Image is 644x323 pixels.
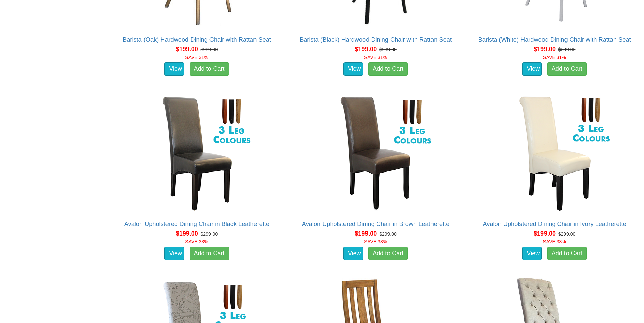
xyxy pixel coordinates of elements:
a: Add to Cart [547,62,587,76]
span: $199.00 [176,230,198,237]
div: Domain Overview [26,40,61,44]
span: $199.00 [534,230,556,237]
div: v 4.0.25 [19,11,33,16]
a: View [343,62,363,76]
a: Avalon Upholstered Dining Chair in Black Leatherette [124,221,269,227]
span: $199.00 [355,230,377,237]
a: View [522,247,542,260]
img: tab_keywords_by_traffic_grey.svg [67,39,73,45]
a: Avalon Upholstered Dining Chair in Ivory Leatherette [483,221,626,227]
a: Add to Cart [547,247,587,260]
img: Avalon Upholstered Dining Chair in Ivory Leatherette [494,92,616,214]
font: SAVE 33% [543,239,566,244]
img: tab_domain_overview_orange.svg [18,39,24,45]
a: View [522,62,542,76]
font: SAVE 31% [543,55,566,60]
a: Barista (White) Hardwood Dining Chair with Rattan Seat [478,36,631,43]
font: SAVE 33% [185,239,208,244]
img: Avalon Upholstered Dining Chair in Black Leatherette [136,92,258,214]
a: Barista (Black) Hardwood Dining Chair with Rattan Seat [299,36,452,43]
del: $289.00 [379,47,397,52]
span: $199.00 [355,46,377,53]
a: Avalon Upholstered Dining Chair in Brown Leatherette [302,221,449,227]
span: $199.00 [176,46,198,53]
del: $299.00 [558,231,576,237]
del: $299.00 [379,231,397,237]
a: Add to Cart [368,247,408,260]
a: View [164,62,184,76]
font: SAVE 31% [364,55,387,60]
a: View [343,247,363,260]
a: View [164,247,184,260]
a: Add to Cart [368,62,408,76]
font: SAVE 33% [364,239,387,244]
a: Barista (Oak) Hardwood Dining Chair with Rattan Seat [123,36,271,43]
img: website_grey.svg [11,18,16,23]
span: $199.00 [534,46,556,53]
img: Avalon Upholstered Dining Chair in Brown Leatherette [315,92,437,214]
a: Add to Cart [190,62,229,76]
a: Add to Cart [190,247,229,260]
del: $289.00 [201,47,218,52]
font: SAVE 31% [185,55,208,60]
del: $299.00 [201,231,218,237]
div: Keywords by Traffic [75,40,114,44]
div: Domain: [DOMAIN_NAME] [18,18,74,23]
img: logo_orange.svg [11,11,16,16]
del: $289.00 [558,47,576,52]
